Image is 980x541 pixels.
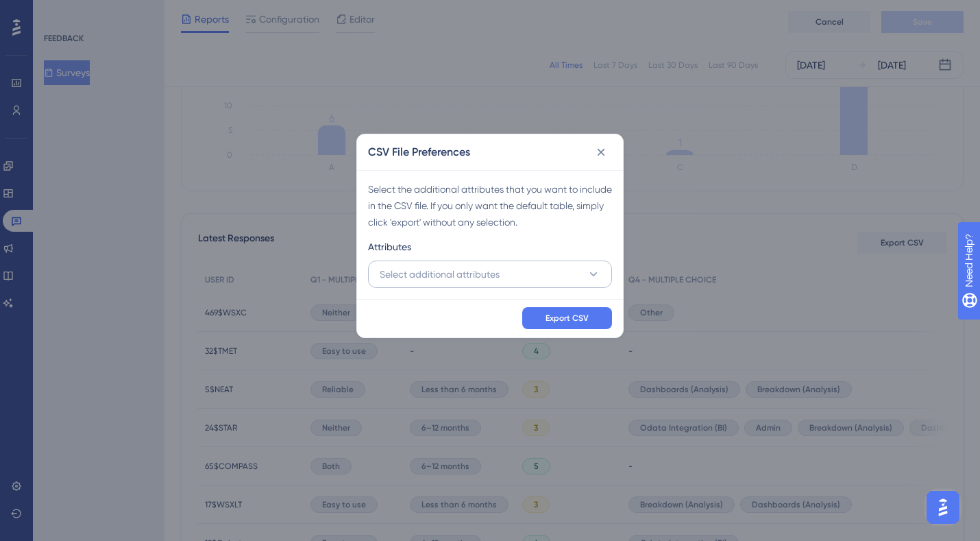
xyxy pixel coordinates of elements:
span: Export CSV [546,313,589,324]
span: Need Help? [32,3,86,20]
span: Select additional attributes [380,266,500,282]
h2: CSV File Preferences [368,144,470,160]
span: Attributes [368,239,411,255]
iframe: UserGuiding AI Assistant Launcher [922,487,964,528]
div: Select the additional attributes that you want to include in the CSV file. If you only want the d... [368,181,612,230]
